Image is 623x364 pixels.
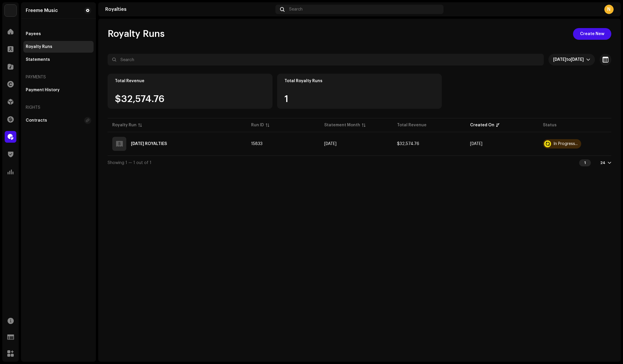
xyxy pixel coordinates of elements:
div: Royalty Runs [26,44,52,49]
div: 24 [600,161,605,165]
span: Create New [580,28,604,40]
div: In Progress... [553,142,578,146]
re-a-nav-header: Rights [23,101,94,115]
div: Total Revenue [115,79,265,83]
div: Created On [470,122,494,128]
div: Freeme Music [26,8,58,13]
div: Statements [26,57,50,62]
div: Contracts [26,118,47,123]
button: Create New [573,28,611,40]
span: [DATE] [571,58,584,62]
div: dropdown trigger [586,54,590,65]
div: Run ID [251,122,264,128]
span: Royalty Runs [108,28,165,40]
span: to [566,58,571,62]
div: N [604,5,614,14]
span: Sep 2025 [324,142,336,146]
re-m-nav-item: Statements [23,54,94,65]
re-o-card-value: Total Royalty Runs [277,74,442,109]
div: Royalty Run [112,122,137,128]
span: Last 30 days [553,54,586,65]
span: [DATE] [553,58,566,62]
re-a-nav-header: Payments [23,70,94,84]
re-o-card-value: Total Revenue [108,74,272,109]
re-m-nav-item: Contracts [23,115,94,126]
span: $32,574.76 [397,142,419,146]
div: Payees [26,32,41,36]
input: Search [108,54,544,65]
span: 15833 [251,142,263,146]
span: Showing 1 — 1 out of 1 [108,161,151,165]
div: 1 [579,159,591,166]
div: 2025 SEPTEMBER ROYALTIES [131,142,167,146]
div: Total Royalty Runs [284,79,435,83]
img: 7951d5c0-dc3c-4d78-8e51-1b6de87acfd8 [5,5,16,16]
re-m-nav-item: Payees [23,28,94,40]
div: Royalties [105,7,273,12]
span: Search [289,7,303,12]
re-m-nav-item: Payment History [23,84,94,96]
div: Payment History [26,88,60,92]
span: Oct 9, 2025 [470,142,482,146]
div: Statement Month [324,122,360,128]
re-m-nav-item: Royalty Runs [23,41,94,53]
